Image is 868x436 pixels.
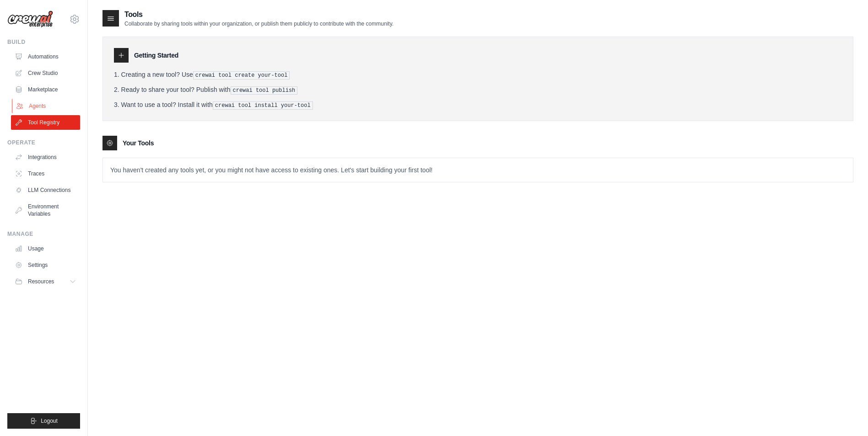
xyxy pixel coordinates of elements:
[41,417,58,425] span: Logout
[12,99,81,113] a: Agents
[11,183,80,197] a: LLM Connections
[103,158,853,182] p: You haven't created any tools yet, or you might not have access to existing ones. Let's start bui...
[11,82,80,97] a: Marketplace
[124,9,394,20] h2: Tools
[114,85,842,95] li: Ready to share your tool? Publish with
[124,20,394,27] p: Collaborate by sharing tools within your organization, or publish them publicly to contribute wit...
[11,66,80,80] a: Crew Studio
[193,71,290,80] pre: crewai tool create your-tool
[134,51,178,60] h3: Getting Started
[11,150,80,165] a: Integrations
[11,115,80,130] a: Tool Registry
[11,199,80,221] a: Environment Variables
[213,101,313,110] pre: crewai tool install your-tool
[11,274,80,289] button: Resources
[114,70,842,80] li: Creating a new tool? Use
[11,258,80,272] a: Settings
[28,278,54,285] span: Resources
[7,413,80,429] button: Logout
[7,11,53,28] img: Logo
[231,86,298,95] pre: crewai tool publish
[114,100,842,110] li: Want to use a tool? Install it with
[7,38,80,46] div: Build
[7,139,80,146] div: Operate
[11,241,80,256] a: Usage
[11,166,80,181] a: Traces
[11,49,80,64] a: Automations
[7,230,80,238] div: Manage
[123,138,154,148] h3: Your Tools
